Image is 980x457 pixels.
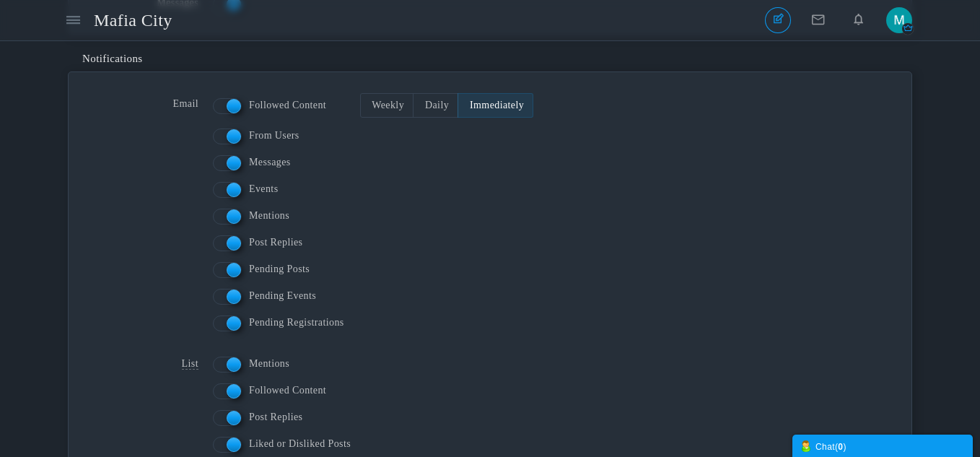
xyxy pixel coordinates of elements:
span: Liked or Disliked Posts [249,437,351,451]
span: Pending Events [249,289,316,303]
span: Mentions [249,357,289,371]
span: Pending Posts [249,262,310,277]
span: From Users [249,129,299,143]
span: Daily [425,100,449,110]
span: List [182,358,198,370]
span: Weekly [372,100,404,110]
span: Events [249,182,279,196]
span: Post Replies [249,235,302,250]
span: Followed Content [249,98,326,113]
div: Chat [800,438,966,453]
span: Immediately [470,100,524,110]
img: xorzJAAAABklEQVQDALWXyAaO0oPAAAAAAElFTkSuQmCC [886,7,912,33]
span: Followed Content [249,383,326,398]
span: Post Replies [249,410,302,425]
strong: 0 [838,442,843,452]
span: Email [173,98,198,109]
span: ( ) [835,442,846,452]
span: Pending Registrations [249,315,344,330]
a: Mafia City [94,4,183,37]
span: Messages [249,155,291,170]
div: Notifications [68,46,912,71]
span: Mentions [249,209,289,223]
